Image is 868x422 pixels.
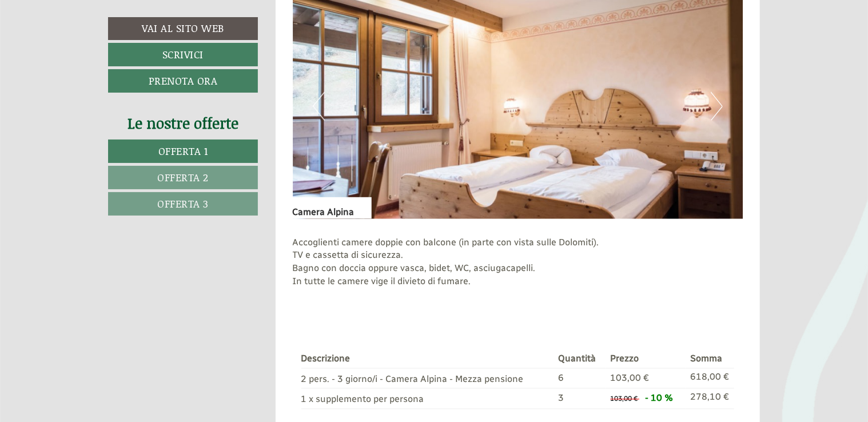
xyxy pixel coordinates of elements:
[645,393,673,404] span: - 10 %
[686,389,734,409] td: 278,10 €
[554,389,606,409] td: 3
[293,197,372,219] div: Camera Alpina
[686,368,734,389] td: 618,00 €
[554,368,606,389] td: 6
[606,351,686,368] th: Prezzo
[157,170,209,185] span: Offerta 2
[301,351,554,368] th: Descrizione
[301,389,554,409] td: 1 x supplemento per persona
[108,43,258,66] a: Scrivici
[108,69,258,93] a: Prenota ora
[158,144,208,158] span: Offerta 1
[711,92,723,121] button: Next
[301,368,554,389] td: 2 pers. - 3 giorno/i - Camera Alpina - Mezza pensione
[610,395,638,403] span: 103,00 €
[108,113,258,134] div: Le nostre offerte
[293,236,743,301] p: Accoglienti camere doppie con balcone (in parte con vista sulle Dolomiti). TV e cassetta di sicur...
[108,17,258,40] a: Vai al sito web
[157,196,209,211] span: Offerta 3
[554,351,606,368] th: Quantità
[313,92,325,121] button: Previous
[686,351,734,368] th: Somma
[610,373,649,384] span: 103,00 €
